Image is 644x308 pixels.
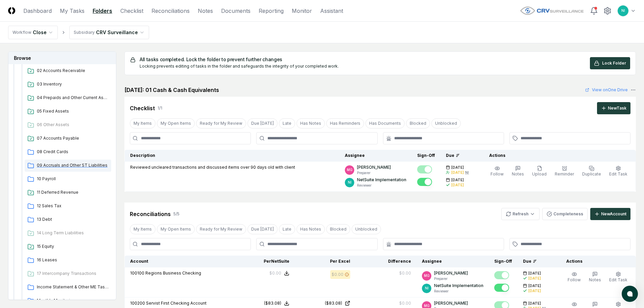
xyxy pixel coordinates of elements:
nav: breadcrumb [8,26,149,39]
p: [PERSON_NAME] [357,164,391,170]
a: Assistant [320,7,343,15]
span: 09 Accruals and Other ST Liabilities [37,162,109,168]
span: Notes [512,171,524,176]
a: Monitor [292,7,312,15]
span: [DATE] [528,271,541,276]
a: 10 Payroll [25,173,111,185]
span: 100200 [130,301,145,306]
img: Logo [8,7,15,14]
button: Has Notes [296,224,325,234]
div: [DATE] [451,183,464,188]
div: 1 / 1 [158,105,162,111]
button: Lock Folder [590,57,630,69]
p: Reviewer [357,183,406,188]
p: Reviewed uncleared transactions and discussed items over 90 days old with client [130,164,295,170]
span: [DATE] [528,283,541,288]
span: Monthly Monitoring [37,298,109,304]
a: 12 Sales Tax [25,200,111,212]
span: 12 Sales Tax [37,203,109,209]
th: Sign-Off [489,256,518,267]
button: Edit Task [608,164,629,179]
span: NI [348,180,352,185]
div: [DATE] [451,170,464,175]
p: Preparer [357,170,391,175]
a: Reconciliations [151,7,190,15]
span: 02 Accounts Receivable [37,68,109,74]
div: Due [523,258,550,264]
span: Follow [491,171,504,176]
a: Income Statement & Other ME Tasks [25,281,111,293]
span: 11 Deferred Revenue [37,189,109,195]
div: New Task [608,105,626,111]
h2: [DATE]: 01 Cash & Cash Equivalents [124,86,219,94]
p: NetSuite Implementation [357,177,406,183]
button: My Open Items [157,224,195,234]
button: Follow [489,164,505,179]
button: Reminder [553,164,575,179]
a: My Tasks [60,7,85,15]
div: Account [130,258,229,264]
span: [DATE] [451,177,464,183]
span: 100100 [130,270,144,276]
button: NewAccount [590,208,630,220]
button: My Items [130,118,156,128]
span: 13 Debt [37,216,109,222]
th: Difference [356,256,416,267]
span: NI [425,286,429,291]
span: [DATE] [451,165,464,170]
span: MG [424,273,430,278]
p: [PERSON_NAME] [434,270,468,276]
span: 08 Credit Cards [37,149,109,155]
span: Edit Task [609,171,627,176]
a: 06 Other Assets [25,119,111,131]
span: 15 Equity [37,243,109,250]
th: Sign-Off [412,150,440,162]
a: 17 Intercompany Transactions [25,268,111,280]
button: Upload [531,164,548,179]
span: Regions Business Checking [145,270,201,276]
span: MG [347,167,353,172]
th: Assignee [416,256,489,267]
a: Notes [198,7,213,15]
button: My Open Items [157,118,195,128]
a: 03 Inventory [25,78,111,91]
span: 03 Inventory [37,81,109,87]
div: Subsidiary [74,29,95,35]
div: [DATE] [528,288,541,293]
a: Checklist [120,7,143,15]
button: atlas-launcher [622,286,638,302]
a: 11 Deferred Revenue [25,187,111,199]
button: Blocked [406,118,430,128]
button: Unblocked [431,118,461,128]
div: ($83.08) [264,300,281,306]
button: Notes [510,164,525,179]
span: 14 Long Term Liabilities [37,230,109,236]
a: Documents [221,7,251,15]
a: 08 Credit Cards [25,146,111,158]
button: Has Notes [296,118,325,128]
button: $0.00 [269,270,289,276]
span: Notes [589,277,601,282]
a: Dashboard [23,7,52,15]
button: Refresh [501,208,540,220]
button: Due Today [247,118,278,128]
span: Income Statement & Other ME Tasks [37,284,109,290]
div: $0.00 [399,300,411,306]
button: Completeness [542,208,588,220]
th: Description [125,150,340,162]
span: Duplicate [582,171,601,176]
span: Follow [568,277,581,282]
button: Notes [588,270,602,284]
div: Actions [484,152,630,159]
button: Due Today [247,224,278,234]
th: Per Excel [295,256,356,267]
p: NetSuite Implementation [434,283,483,289]
button: My Items [130,224,156,234]
div: NI [465,170,469,175]
span: 07 Accounts Payable [37,135,109,141]
th: Assignee [339,150,412,162]
div: $0.00 [399,270,411,276]
button: Late [279,224,295,234]
button: ($83.08) [264,300,289,306]
div: $0.00 [332,271,343,278]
